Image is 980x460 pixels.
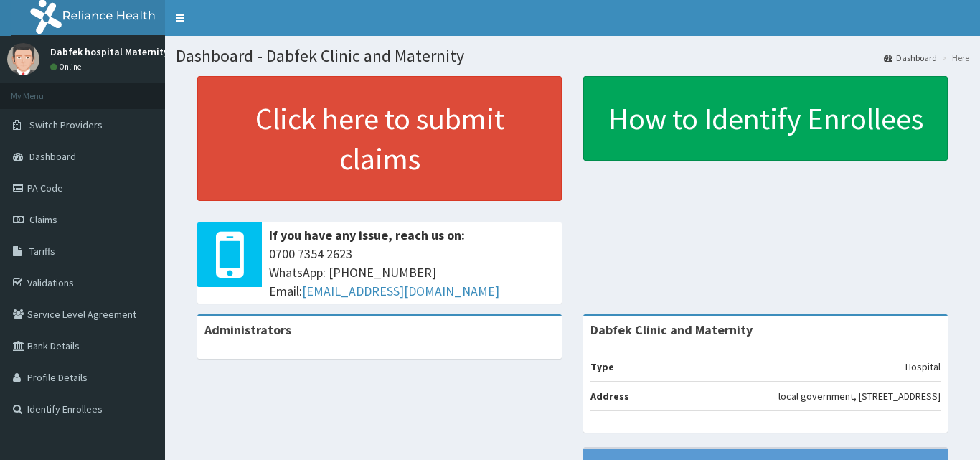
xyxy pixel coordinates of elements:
[29,118,103,131] span: Switch Providers
[176,47,969,65] h1: Dashboard - Dabfek Clinic and Maternity
[938,52,969,64] li: Here
[778,389,941,403] p: local government, [STREET_ADDRESS]
[29,150,76,163] span: Dashboard
[590,321,753,338] strong: Dabfek Clinic and Maternity
[590,360,614,373] b: Type
[884,52,937,64] a: Dashboard
[905,360,941,374] p: Hospital
[29,213,57,226] span: Claims
[583,76,948,161] a: How to Identify Enrollees
[7,43,39,75] img: User Image
[50,62,85,72] a: Online
[29,245,55,258] span: Tariffs
[269,245,555,300] span: 0700 7354 2623 WhatsApp: [PHONE_NUMBER] Email:
[269,227,465,243] b: If you have any issue, reach us on:
[197,76,562,201] a: Click here to submit claims
[50,47,169,57] p: Dabfek hospital Maternity
[590,390,629,403] b: Address
[302,283,499,299] a: [EMAIL_ADDRESS][DOMAIN_NAME]
[204,321,291,338] b: Administrators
